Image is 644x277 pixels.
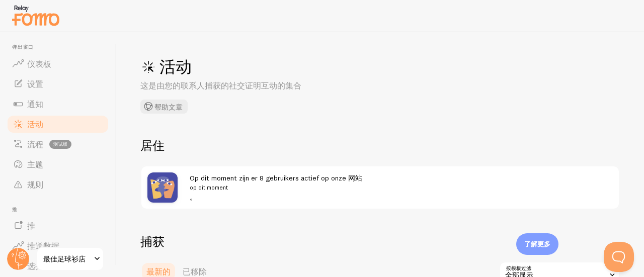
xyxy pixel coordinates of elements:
[27,99,43,109] font: 通知
[6,154,110,174] a: 主题
[524,240,550,248] font: 了解更多
[6,114,110,134] a: 活动
[140,80,301,90] font: 这是由您的联系人捕获的社交证明互动的集合
[36,247,104,271] a: 最佳足球衫店
[6,94,110,114] a: 通知
[6,74,110,94] a: 设置
[147,172,178,203] img: pageviews.png
[6,174,110,195] a: 规则
[140,100,188,114] button: 帮助文章
[27,179,43,190] font: 规则
[159,57,192,76] font: 活动
[6,134,110,154] a: 流程 测试版
[43,254,86,263] font: 最佳足球衫店
[6,54,110,74] a: 仪表板
[183,266,207,276] font: 已移除
[27,59,51,69] font: 仪表板
[190,173,362,182] font: Op dit moment zijn er 8 gebruikers actief op onze 网站
[27,221,35,231] font: 推
[190,184,228,191] font: op dit moment
[53,141,68,147] font: 测试版
[11,3,61,28] img: fomo-relay-logo-orange.svg
[27,119,43,129] font: 活动
[140,234,165,249] font: 捕获
[516,233,558,255] div: 了解更多
[190,193,197,202] font: 。
[154,103,183,112] font: 帮助文章
[146,266,171,276] font: 最新的
[12,206,18,213] font: 推
[27,241,59,251] font: 推送数据
[6,216,110,236] a: 推
[604,242,634,272] iframe: 求助童子军信标 - 开放
[27,139,43,149] font: 流程
[140,138,165,153] font: 居住
[6,236,110,256] a: 推送数据
[12,44,34,50] font: 弹出窗口
[27,79,43,89] font: 设置
[27,159,43,169] font: 主题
